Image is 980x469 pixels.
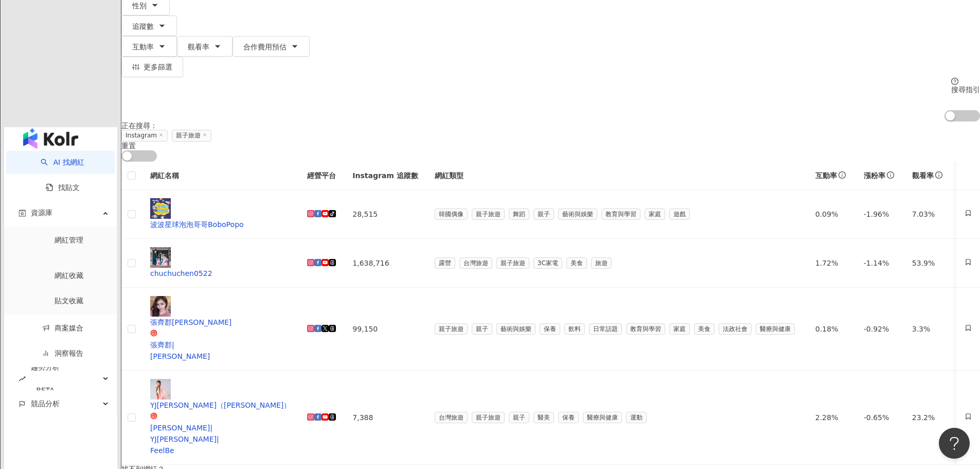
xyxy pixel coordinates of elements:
[344,371,426,465] td: 7,388
[132,22,154,30] span: 追蹤數
[815,209,847,220] div: 0.09%
[912,257,944,269] div: 53.9%
[815,412,847,423] div: 2.28%
[496,323,536,335] span: 藝術與娛樂
[435,257,455,269] span: 露營
[815,257,847,269] div: 1.72%
[815,323,847,335] div: 0.18%
[564,323,585,335] span: 飲料
[509,412,529,423] span: 親子
[533,412,554,423] span: 醫美
[459,257,492,269] span: 台灣旅遊
[583,412,622,423] span: 醫療與健康
[132,43,154,51] span: 互動率
[150,435,217,443] span: YJ[PERSON_NAME]
[121,15,177,36] button: 追蹤數
[934,170,944,180] span: info-circle
[31,392,60,415] span: 競品分析
[951,85,980,94] div: 搜尋指引
[435,323,468,335] span: 親子旅遊
[472,323,492,335] span: 親子
[172,130,211,142] span: 親子旅遊
[601,209,640,220] span: 教育與學習
[150,247,291,279] a: KOL Avatarchuchuchen0522
[426,162,807,190] th: 網紅類型
[864,323,896,335] div: -0.92%
[177,36,233,57] button: 觀看率
[435,209,468,220] span: 韓國偶像
[344,288,426,371] td: 99,150
[150,247,171,268] img: KOL Avatar
[864,171,885,180] span: 漲粉率
[589,323,622,335] span: 日常話題
[121,36,177,57] button: 互動率
[558,209,597,220] span: 藝術與娛樂
[864,257,896,269] div: -1.14%
[815,171,837,180] span: 互動率
[121,130,168,142] span: Instagram
[591,257,612,269] span: 旅遊
[912,412,944,423] div: 23.2%
[533,209,554,220] span: 親子
[55,236,83,244] a: 網紅管理
[669,323,690,335] span: 家庭
[837,170,847,180] span: info-circle
[344,239,426,288] td: 1,638,716
[150,268,291,279] div: chuchuchen0522
[150,198,291,230] a: KOL Avatar波波星球泡泡哥哥BoboPopo
[150,399,291,411] div: YJ[PERSON_NAME]（[PERSON_NAME]）
[344,162,426,190] th: Instagram 追蹤數
[233,36,310,57] button: 合作費用預估
[150,296,171,317] img: KOL Avatar
[150,341,172,349] span: 張齊郡
[41,158,84,166] a: searchAI 找網紅
[496,257,529,269] span: 親子旅遊
[626,412,647,423] span: 運動
[150,198,171,219] img: KOL Avatar
[540,323,560,335] span: 保養
[23,128,78,149] img: logo
[210,424,212,432] span: |
[472,209,505,220] span: 親子旅遊
[150,317,291,328] div: 張齊郡[PERSON_NAME]
[912,171,934,180] span: 觀看率
[472,412,505,423] span: 親子旅遊
[132,2,147,10] span: 性別
[864,209,896,220] div: -1.96%
[55,297,83,305] a: 貼文收藏
[864,412,896,423] div: -0.65%
[31,379,60,402] div: BETA
[150,424,210,432] span: [PERSON_NAME]
[939,428,970,459] iframe: Help Scout Beacon - Open
[42,324,83,332] a: 商案媒合
[533,257,562,269] span: 3C家電
[669,209,690,220] span: 遊戲
[912,323,944,335] div: 3.3%
[19,375,26,383] span: rise
[31,201,52,224] span: 資源庫
[719,323,752,335] span: 法政社會
[121,142,980,150] div: 重置
[217,435,219,443] span: |
[188,43,209,51] span: 觀看率
[626,323,665,335] span: 教育與學習
[912,209,944,220] div: 7.03%
[756,323,795,335] span: 醫療與健康
[172,341,174,349] span: |
[46,183,80,192] a: 找貼文
[150,352,210,360] span: [PERSON_NAME]
[885,170,896,180] span: info-circle
[299,162,344,190] th: 經營平台
[951,78,958,85] span: question-circle
[142,162,299,190] th: 網紅名稱
[243,43,287,51] span: 合作費用預估
[509,209,529,220] span: 舞蹈
[144,63,172,71] span: 更多篩選
[150,296,291,362] a: KOL Avatar張齊郡[PERSON_NAME]張齊郡|[PERSON_NAME]
[150,379,291,456] a: KOL AvatarYJ[PERSON_NAME]（[PERSON_NAME]）[PERSON_NAME]|YJ[PERSON_NAME]|FeelBe
[150,219,291,230] div: 波波星球泡泡哥哥BoboPopo
[42,349,83,357] a: 洞察報告
[150,379,171,399] img: KOL Avatar
[694,323,715,335] span: 美食
[344,190,426,239] td: 28,515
